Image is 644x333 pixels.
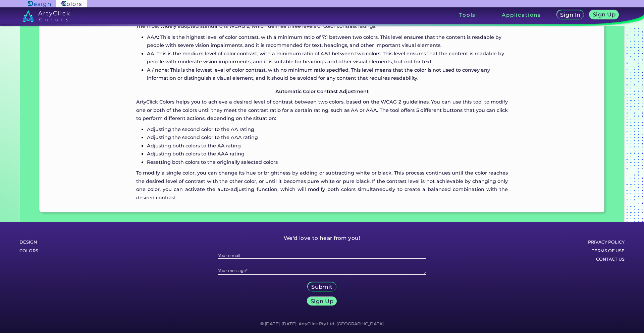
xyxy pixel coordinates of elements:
p: Adjusting both colors to the AAA rating [147,150,508,158]
a: Privacy policy [535,238,625,247]
h5: Sign Up [312,299,332,304]
h3: Applications [502,12,541,17]
p: ArtyClick Colors helps you to achieve a desired level of contrast between two colors, based on th... [136,98,508,122]
a: Sign Up [591,11,618,19]
a: Contact Us [535,255,625,264]
a: Colors [19,247,110,255]
h5: Sign In [561,12,579,17]
p: Adjusting both colors to the AA rating [147,142,508,150]
h6: © [DATE]-[DATE], ArtyClick Pty Ltd, [GEOGRAPHIC_DATA] [5,320,639,328]
a: Design [19,238,110,247]
h5: Submit [312,284,332,289]
a: Sign Up [309,297,335,305]
h3: Tools [459,12,476,17]
input: Your e-mail [218,252,426,259]
p: A / none: This is the lowest level of color contrast, with no minimum ratio specified. This level... [147,66,508,82]
h5: Sign Up [594,12,614,17]
a: Terms of Use [535,247,625,255]
p: Resetting both colors to the originally selected colors [147,158,508,166]
h5: We'd love to hear from you! [148,234,496,243]
p: AA: This is the medium level of color contrast, with a minimum ratio of 4.5:1 between two colors.... [147,50,508,66]
p: Automatic Color Contrast Adjustment [136,87,508,95]
a: Sign In [558,11,583,19]
p: Adjusting the second color to the AA rating [147,125,508,133]
p: The most widely adopted standard is WCAG 2, which defines three levels of color contrast ratings: [136,22,508,30]
p: To modify a single color, you can change its hue or brightness by adding or subtracting white or ... [136,169,508,202]
img: ArtyClick Design logo [28,1,50,7]
img: logo_artyclick_colors_white.svg [22,10,70,22]
p: Adjusting the second color to the AAA rating [147,133,508,141]
p: AAA: This is the highest level of color contrast, with a minimum ratio of 7:1 between two colors.... [147,33,508,50]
